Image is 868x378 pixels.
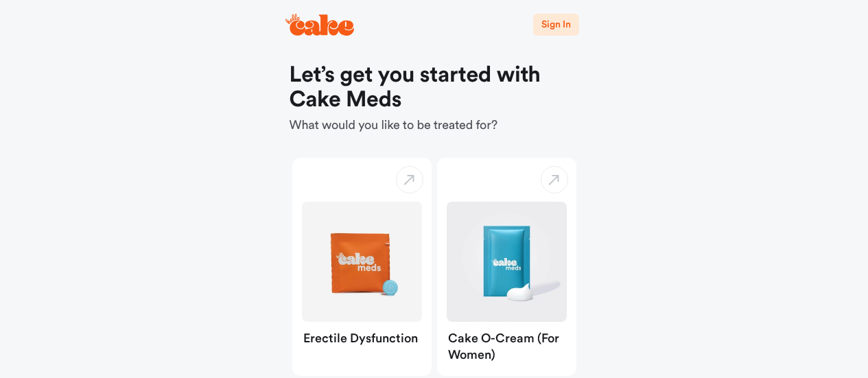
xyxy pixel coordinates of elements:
button: Cake O-Cream (for Women)Cake O-Cream (for Women) [437,158,576,376]
div: Cake O-Cream (for Women) [437,322,576,376]
div: Erectile Dysfunction [292,322,432,359]
span: Sign In [541,20,570,29]
div: What would you like to be treated for? [290,63,579,134]
h1: Let’s get you started with Cake Meds [290,63,579,113]
button: Erectile DysfunctionErectile Dysfunction [292,158,432,376]
img: Cake O-Cream (for Women) [447,202,567,322]
img: Erectile Dysfunction [302,202,422,322]
button: Sign In [533,14,578,36]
